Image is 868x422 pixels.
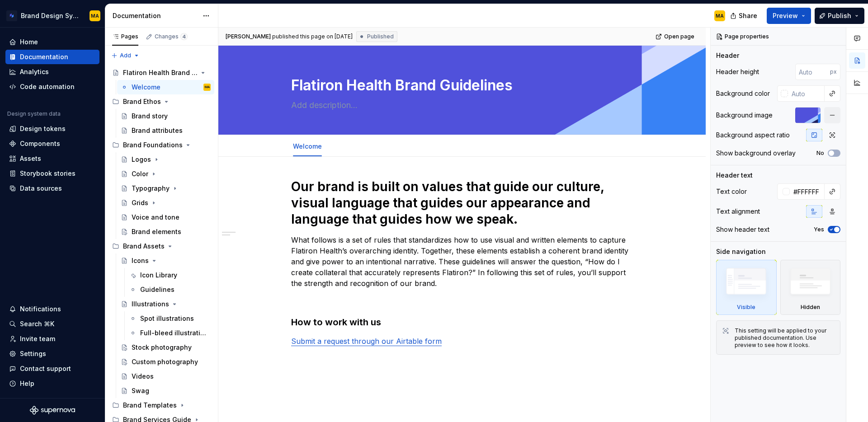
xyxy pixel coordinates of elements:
[20,67,49,76] div: Analytics
[716,225,769,234] div: Show header text
[132,357,198,366] div: Custom photography
[126,326,214,340] a: Full-bleed illustrations
[830,68,837,75] p: px
[120,52,131,59] span: Add
[20,154,41,163] div: Assets
[20,82,75,91] div: Code automation
[20,38,38,47] div: Home
[20,349,46,358] div: Settings
[91,12,99,19] div: MA
[140,285,175,294] div: Guidelines
[132,112,168,121] div: Brand story
[788,85,825,102] input: Auto
[2,6,103,25] button: Brand Design SystemMA
[716,187,747,196] div: Text color
[108,398,214,413] div: Brand Templates
[132,83,160,92] div: Welcome
[21,11,79,20] div: Brand Design System
[117,225,214,239] a: Brand elements
[716,247,766,256] div: Side navigation
[716,171,753,180] div: Header text
[132,256,149,265] div: Icons
[289,136,325,155] div: Welcome
[6,10,17,21] img: d4286e81-bf2d-465c-b469-1298f2b8eabd.png
[132,227,181,236] div: Brand elements
[5,347,99,361] a: Settings
[716,131,790,140] div: Background aspect ratio
[140,314,194,323] div: Spot illustrations
[716,149,796,158] div: Show background overlay
[801,304,820,311] div: Hidden
[5,317,99,331] button: Search ⌘K
[132,343,192,352] div: Stock photography
[20,379,34,388] div: Help
[20,319,54,328] div: Search ⌘K
[293,142,322,150] a: Welcome
[5,332,99,346] a: Invite team
[108,49,142,62] button: Add
[5,302,99,316] button: Notifications
[140,271,177,280] div: Icon Library
[739,11,757,20] span: Share
[117,109,214,123] a: Brand story
[132,126,183,135] div: Brand attributes
[716,67,759,76] div: Header height
[155,33,188,40] div: Changes
[5,166,99,181] a: Storybook stories
[132,155,151,164] div: Logos
[773,11,798,20] span: Preview
[117,123,214,138] a: Brand attributes
[716,111,773,120] div: Background image
[117,340,214,355] a: Stock photography
[117,369,214,384] a: Videos
[30,406,75,415] svg: Supernova Logo
[20,305,61,314] div: Notifications
[20,184,62,193] div: Data sources
[126,282,214,297] a: Guidelines
[7,110,61,117] div: Design system data
[108,138,214,152] div: Brand Foundations
[5,361,99,376] button: Contact support
[289,75,631,96] textarea: Flatiron Health Brand Guidelines
[20,124,66,133] div: Design tokens
[123,141,183,150] div: Brand Foundations
[117,167,214,181] a: Color
[132,372,154,381] div: Videos
[5,65,99,79] a: Analytics
[126,311,214,326] a: Spot illustrations
[737,304,755,311] div: Visible
[132,300,169,309] div: Illustrations
[828,11,851,20] span: Publish
[117,80,214,94] a: WelcomeMA
[140,328,209,338] div: Full-bleed illustrations
[5,181,99,196] a: Data sources
[126,268,214,282] a: Icon Library
[5,80,99,94] a: Code automation
[108,66,214,80] a: Flatiron Health Brand Guidelines
[132,198,148,207] div: Grids
[132,213,179,222] div: Voice and tone
[716,260,777,315] div: Visible
[664,33,694,40] span: Open page
[113,11,198,20] div: Documentation
[795,64,830,80] input: Auto
[132,169,148,178] div: Color
[291,337,442,346] a: Submit a request through our Airtable form
[653,30,698,43] a: Open page
[716,12,724,19] div: MA
[716,51,739,60] div: Header
[123,97,161,106] div: Brand Ethos
[205,83,210,92] div: MA
[117,210,214,225] a: Voice and tone
[117,196,214,210] a: Grids
[767,8,811,24] button: Preview
[123,68,198,77] div: Flatiron Health Brand Guidelines
[5,136,99,151] a: Components
[726,8,763,24] button: Share
[108,239,214,253] div: Brand Assets
[108,94,214,109] div: Brand Ethos
[117,253,214,268] a: Icons
[20,52,68,61] div: Documentation
[291,234,633,289] p: What follows is a set of rules that standardizes how to use visual and written elements to captur...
